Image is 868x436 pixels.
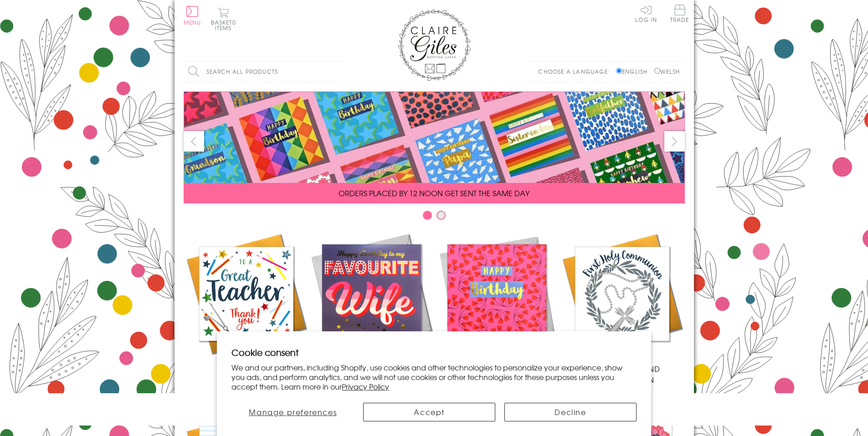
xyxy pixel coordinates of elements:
[184,131,204,152] button: prev
[616,67,652,76] label: English
[654,68,660,74] input: Welsh
[231,403,354,421] button: Manage preferences
[339,188,529,198] span: ORDERS PLACED BY 12 NOON GET SENT THE SAME DAY
[504,403,637,421] button: Decline
[184,6,201,25] button: Menu
[211,7,236,30] button: Basket0 items
[434,231,560,374] a: Birthdays
[334,61,343,82] input: Search
[184,231,309,374] a: Academic
[538,67,614,76] p: Choose a language:
[342,381,389,392] a: Privacy Policy
[664,131,685,152] button: next
[437,211,446,220] button: Carousel Page 2
[670,5,689,22] span: Trade
[231,346,637,359] h2: Cookie consent
[670,5,689,24] a: Trade
[215,18,236,32] span: 0 items
[309,231,434,374] a: New Releases
[184,61,343,82] input: Search all products
[249,406,337,417] span: Manage preferences
[398,9,471,81] img: Claire Giles Greetings Cards
[654,67,680,76] label: Welsh
[560,231,685,385] a: Communion and Confirmation
[184,210,685,224] div: Carousel Pagination
[423,211,432,220] button: Carousel Page 1 (Current Slide)
[184,18,201,26] span: Menu
[635,5,657,22] a: Log In
[616,68,622,74] input: English
[231,363,637,391] p: We and our partners, including Shopify, use cookies and other technologies to personalize your ex...
[363,403,495,421] button: Accept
